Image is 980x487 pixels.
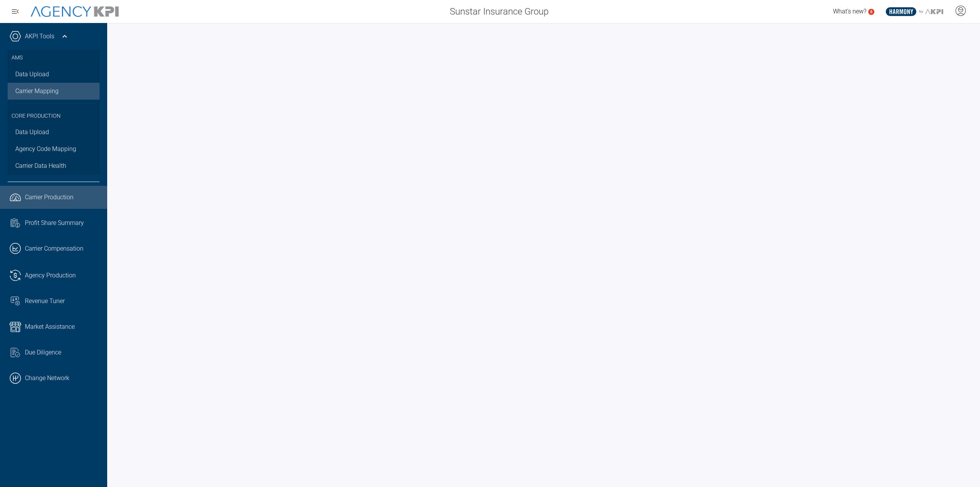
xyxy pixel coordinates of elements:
[25,193,73,202] span: Carrier Production
[25,348,61,357] span: Due Diligence
[8,124,100,141] a: Data Upload
[25,297,65,306] span: Revenue Tuner
[450,5,549,18] span: Sunstar Insurance Group
[8,83,100,100] a: Carrier Mapping
[25,32,54,41] a: AKPI Tools
[11,50,96,66] h3: AMS
[833,8,866,15] span: What's new?
[8,66,100,83] a: Data Upload
[870,10,872,14] text: 5
[8,141,100,157] a: Agency Code Mapping
[25,271,76,280] span: Agency Production
[8,157,100,174] a: Carrier Data Health
[25,218,84,228] span: Profit Share Summary
[11,103,96,124] h3: Core Production
[25,244,83,253] span: Carrier Compensation
[868,9,874,15] a: 5
[15,161,66,171] span: Carrier Data Health
[31,6,119,17] img: AgencyKPI
[25,322,75,331] span: Market Assistance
